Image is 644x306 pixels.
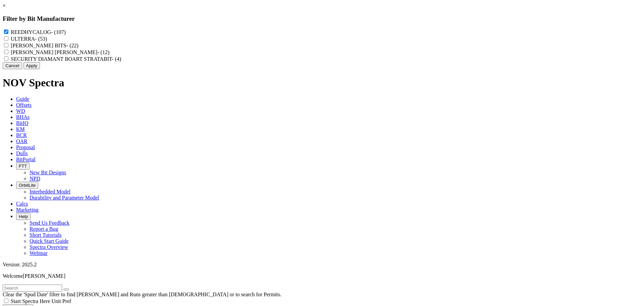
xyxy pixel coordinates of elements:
[3,262,641,268] div: Version: 2025.2
[3,3,6,8] a: ×
[16,120,28,126] span: BitIQ
[11,43,78,48] label: [PERSON_NAME] BITS
[16,138,28,144] span: OAR
[11,56,121,62] label: SECURITY DIAMANT BOART STRATABIT
[16,201,28,207] span: Calcs
[3,62,22,69] button: Cancel
[30,250,48,256] a: Webinar
[11,49,109,55] label: [PERSON_NAME] [PERSON_NAME]
[30,176,40,181] a: NPD
[51,298,71,304] span: Unit Pref
[3,77,641,89] h1: NOV Spectra
[16,157,36,162] span: BitPortal
[30,170,66,175] a: New Bit Designs
[3,273,641,279] p: Welcome
[23,62,40,69] button: Apply
[19,164,27,169] span: FTT
[16,132,27,138] span: BCR
[3,285,62,292] input: Search
[30,226,58,232] a: Report a Bug
[19,183,36,188] span: OrbitLite
[16,150,28,156] span: Dulls
[66,43,78,48] span: - (22)
[16,102,32,108] span: Offsets
[19,214,28,219] span: Help
[3,292,281,297] span: Clear the 'Spud Date' filter to find [PERSON_NAME] and Runs greater than [DEMOGRAPHIC_DATA] or to...
[11,29,66,35] label: REEDHYCALOG
[11,298,50,304] span: Start Spectra Here
[16,207,39,213] span: Marketing
[30,189,70,194] a: Interbedded Model
[30,195,99,201] a: Durability and Parameter Model
[16,126,25,132] span: KM
[11,36,47,42] label: ULTERRA
[30,244,68,250] a: Spectra Overview
[30,238,68,244] a: Quick Start Guide
[3,15,641,23] h3: Filter by Bit Manufacturer
[16,96,29,102] span: Guide
[23,273,65,279] span: [PERSON_NAME]
[30,232,62,238] a: Short Tutorials
[97,49,109,55] span: - (12)
[16,114,30,120] span: BHAs
[35,36,47,42] span: - (53)
[112,56,121,62] span: - (4)
[30,220,69,226] a: Send Us Feedback
[16,144,35,150] span: Proposal
[51,29,66,35] span: - (107)
[16,108,25,114] span: WD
